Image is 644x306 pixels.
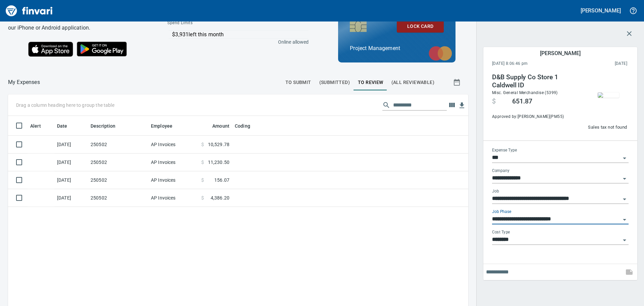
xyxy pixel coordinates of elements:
[30,122,41,130] span: Alert
[492,210,511,214] label: Job Phase
[162,39,309,45] p: Online allowed
[620,235,629,245] button: Open
[88,189,148,207] td: 250502
[492,148,517,152] label: Expense Type
[172,31,308,39] p: $3,931 left this month
[492,97,496,105] span: $
[8,78,40,86] nav: breadcrumb
[201,177,204,183] span: $
[30,122,50,130] span: Alert
[212,122,229,130] span: Amount
[492,189,499,193] label: Job
[54,136,88,154] td: [DATE]
[57,122,67,130] span: Date
[4,3,54,19] img: Finvari
[201,141,204,148] span: $
[540,50,580,57] h5: [PERSON_NAME]
[358,78,383,87] span: To Review
[201,194,204,201] span: $
[8,78,40,86] p: My Expenses
[235,122,250,130] span: Coding
[621,26,637,42] button: Close transaction
[16,102,114,108] p: Drag a column heading here to group the table
[148,189,199,207] td: AP Invoices
[492,90,558,95] span: Misc. General Merchandise (5399)
[54,189,88,207] td: [DATE]
[425,43,455,64] img: mastercard.svg
[492,230,510,234] label: Cost Type
[91,122,116,130] span: Description
[88,171,148,189] td: 250502
[620,174,629,183] button: Open
[579,5,623,16] button: [PERSON_NAME]
[148,136,199,154] td: AP Invoices
[8,14,151,33] h6: You can also control your card and submit expenses from our iPhone or Android application.
[235,122,259,130] span: Coding
[208,159,229,166] span: 11,230.50
[492,169,509,173] label: Company
[402,22,438,31] span: Lock Card
[54,154,88,171] td: [DATE]
[151,122,172,130] span: Employee
[457,100,467,111] button: Download Table
[28,42,73,57] img: Download on the App Store
[447,74,468,90] button: Show transactions within a particular date range
[211,194,229,201] span: 4,386.20
[91,122,124,130] span: Description
[620,154,629,163] button: Open
[88,154,148,171] td: 250502
[73,38,131,60] img: Get it on Google Play
[148,154,199,171] td: AP Invoices
[151,122,181,130] span: Employee
[204,122,229,130] span: Amount
[512,97,532,105] span: 651.87
[397,20,444,33] button: Lock Card
[492,114,583,120] span: Approved by: [PERSON_NAME] ( PM55 )
[620,194,629,204] button: Open
[201,159,204,166] span: $
[285,78,311,87] span: To Submit
[167,20,250,27] span: Spend Limits
[492,73,583,89] h4: D&B Supply Co Store 1 Caldwell ID
[571,60,627,67] span: This charge was settled by the merchant and appears on the 2025/08/23 statement.
[57,122,76,130] span: Date
[447,100,457,110] button: Choose columns to display
[54,171,88,189] td: [DATE]
[581,7,621,14] h5: [PERSON_NAME]
[350,44,444,52] p: Project Management
[588,124,627,131] span: Sales tax not found
[621,264,637,280] span: This records your note into the expense. If you would like to send a message to an employee inste...
[598,92,619,98] img: receipts%2Ftapani%2F2025-08-21%2FWEM9dUi0miTu56OdEv3aFCgCRG32__y3w1v6141UIqVIziKhc4s_thumb.jpg
[148,171,199,189] td: AP Invoices
[586,122,629,133] button: Sales tax not found
[319,78,350,87] span: (Submitted)
[391,78,434,87] span: (All Reviewable)
[620,215,629,224] button: Open
[88,136,148,154] td: 250502
[214,177,229,183] span: 156.07
[492,60,571,67] span: [DATE] 8:06:46 pm
[208,141,229,148] span: 10,529.78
